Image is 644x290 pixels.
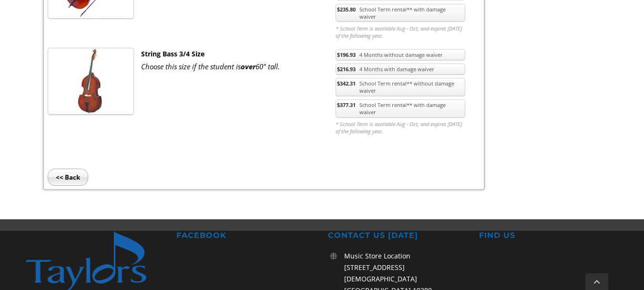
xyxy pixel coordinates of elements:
[337,101,356,108] span: $377.31
[176,231,316,241] h2: FACEBOOK
[328,231,468,241] h2: CONTACT US [DATE]
[337,65,356,73] span: $216.93
[336,25,465,39] em: * School Term is available Aug - Oct, and expires [DATE] of the following year.
[241,62,256,71] strong: over
[337,6,356,13] span: $235.80
[337,80,356,87] span: $342.31
[479,231,619,241] h2: FIND US
[336,99,465,118] a: $377.31School Term rental** with damage waiver
[58,48,124,114] img: th_1fc34dab4bdaff02a3697e89cb8f30dd_1340462126BassDoublethreeqtr.jpg
[336,64,465,75] a: $216.934 Months with damage waiver
[141,62,280,71] em: Choose this size if the student is 60" tall.
[48,169,88,186] input: << Back
[141,48,321,60] div: String Bass 3/4 Size
[336,4,465,22] a: $235.80School Term rental** with damage waiver
[336,49,465,60] a: $196.934 Months without damage waiver
[337,51,356,58] span: $196.93
[336,120,465,135] em: * School Term is available Aug - Oct, and expires [DATE] of the following year.
[336,78,465,96] a: $342.31School Term rental** without damage waiver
